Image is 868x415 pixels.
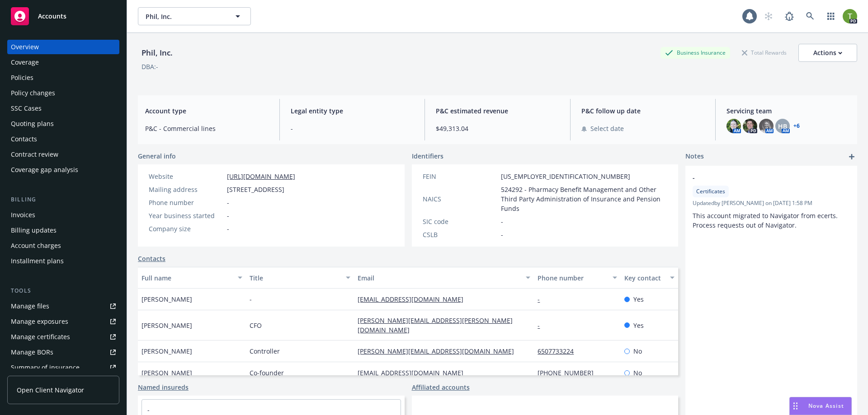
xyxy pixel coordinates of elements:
[501,172,630,181] span: [US_EMPLOYER_IDENTIFICATION_NUMBER]
[798,44,857,62] button: Actions
[789,397,852,415] button: Nova Assist
[142,368,192,378] span: [PERSON_NAME]
[726,119,741,133] img: photo
[145,106,269,116] span: Account type
[149,172,223,181] div: Website
[145,124,269,133] span: P&C - Commercial lines
[790,397,801,415] div: Drag to move
[142,62,158,71] div: DBA: -
[142,321,192,330] span: [PERSON_NAME]
[7,117,119,131] a: Quoting plans
[436,106,559,116] span: P&C estimated revenue
[11,223,57,238] div: Billing updates
[291,124,414,133] span: -
[11,330,70,344] div: Manage certificates
[793,123,800,129] a: +6
[423,217,497,226] div: SIC code
[7,40,119,54] a: Overview
[538,273,607,283] div: Phone number
[778,121,787,131] span: HB
[7,299,119,313] a: Manage files
[250,273,340,283] div: Title
[538,295,547,303] a: -
[7,70,119,85] a: Policies
[538,347,581,355] a: 6507733224
[759,119,774,133] img: photo
[250,346,280,356] span: Controller
[693,199,850,207] span: Updated by [PERSON_NAME] on [DATE] 1:58 PM
[822,7,840,25] a: Switch app
[227,198,229,207] span: -
[7,345,119,359] a: Manage BORs
[7,208,119,222] a: Invoices
[801,7,819,25] a: Search
[7,4,119,29] a: Accounts
[11,208,35,222] div: Invoices
[11,314,68,329] div: Manage exposures
[11,55,39,70] div: Coverage
[11,299,49,313] div: Manage files
[538,368,601,377] a: [PHONE_NUMBER]
[11,132,37,146] div: Contacts
[11,345,53,359] div: Manage BORs
[693,173,826,182] span: -
[11,238,61,253] div: Account charges
[621,267,678,289] button: Key contact
[7,314,119,329] span: Manage exposures
[138,254,165,263] a: Contacts
[7,360,119,375] a: Summary of insurance
[808,402,844,410] span: Nova Assist
[534,267,620,289] button: Phone number
[11,254,64,268] div: Installment plans
[291,106,414,116] span: Legal entity type
[11,360,80,375] div: Summary of insurance
[412,151,443,161] span: Identifiers
[146,12,224,21] span: Phil, Inc.
[624,273,665,283] div: Key contact
[538,321,547,330] a: -
[11,70,33,85] div: Policies
[813,44,842,61] div: Actions
[7,147,119,162] a: Contract review
[436,124,559,133] span: $49,313.04
[780,7,798,25] a: Report a Bug
[412,382,470,392] a: Affiliated accounts
[149,185,223,194] div: Mailing address
[11,86,55,100] div: Policy changes
[7,132,119,146] a: Contacts
[501,217,503,226] span: -
[227,211,229,220] span: -
[11,147,58,162] div: Contract review
[7,254,119,268] a: Installment plans
[358,295,471,303] a: [EMAIL_ADDRESS][DOMAIN_NAME]
[11,101,42,116] div: SSC Cases
[138,47,176,59] div: Phil, Inc.
[759,7,778,25] a: Start snowing
[590,124,624,133] span: Select date
[685,166,857,237] div: -CertificatesUpdatedby [PERSON_NAME] on [DATE] 1:58 PMThis account migrated to Navigator from ece...
[7,55,119,70] a: Coverage
[250,294,252,304] span: -
[250,321,262,330] span: CFO
[633,294,644,304] span: Yes
[581,106,705,116] span: P&C follow up date
[501,230,503,239] span: -
[846,151,857,162] a: add
[7,286,119,295] div: Tools
[38,13,66,20] span: Accounts
[138,382,189,392] a: Named insureds
[138,151,176,161] span: General info
[501,185,668,213] span: 524292 - Pharmacy Benefit Management and Other Third Party Administration of Insurance and Pensio...
[149,211,223,220] div: Year business started
[149,224,223,233] div: Company size
[138,267,246,289] button: Full name
[7,86,119,100] a: Policy changes
[726,106,850,116] span: Servicing team
[7,101,119,116] a: SSC Cases
[246,267,354,289] button: Title
[358,347,521,355] a: [PERSON_NAME][EMAIL_ADDRESS][DOMAIN_NAME]
[250,368,284,378] span: Co-founder
[358,273,520,283] div: Email
[7,330,119,344] a: Manage certificates
[7,163,119,177] a: Coverage gap analysis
